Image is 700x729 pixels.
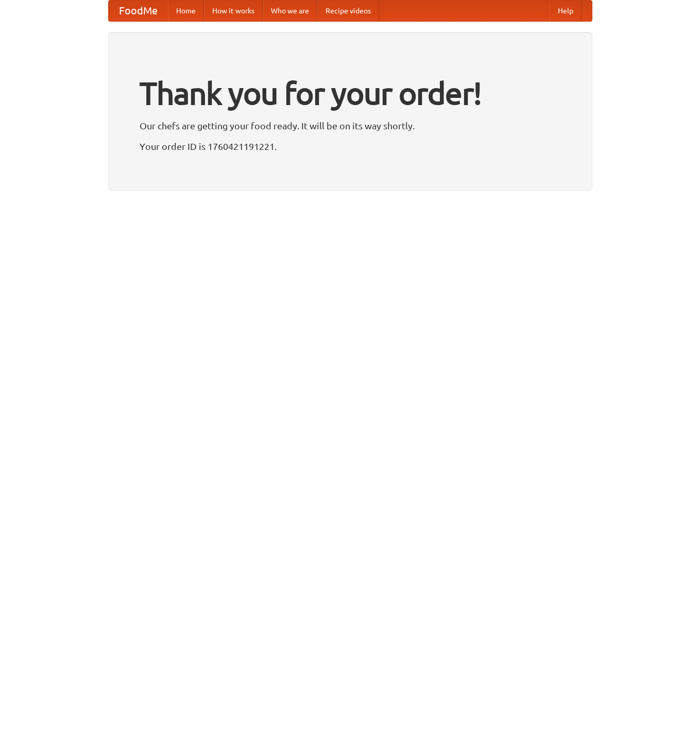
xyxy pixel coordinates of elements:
a: Home [168,1,204,21]
a: Help [550,1,582,21]
h1: Thank you for your order! [140,69,561,118]
p: Your order ID is 1760421191221. [140,139,561,154]
a: FoodMe [109,1,168,21]
a: Recipe videos [317,1,379,21]
a: Who we are [263,1,317,21]
p: Our chefs are getting your food ready. It will be on its way shortly. [140,118,561,133]
a: How it works [204,1,263,21]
